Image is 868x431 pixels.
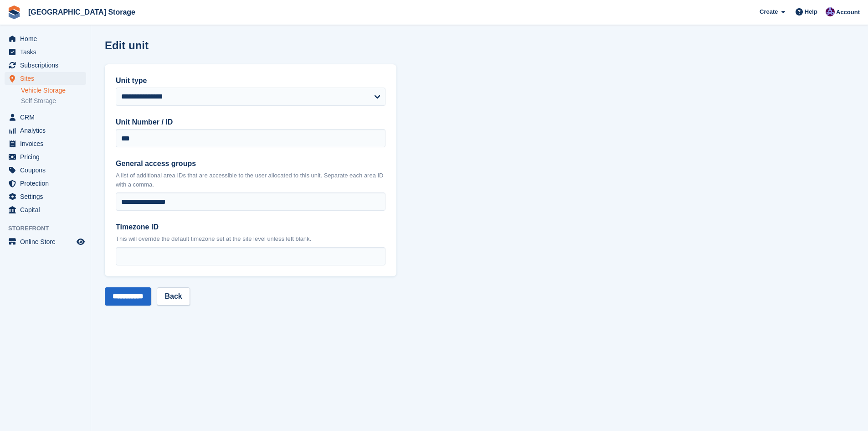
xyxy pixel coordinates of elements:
a: menu [5,164,86,177]
span: Sites [20,72,75,85]
a: Preview store [75,236,86,247]
span: Tasks [20,46,75,58]
label: Unit Number / ID [116,117,385,128]
span: CRM [20,111,75,124]
span: Help [805,7,817,16]
span: Home [20,32,75,45]
a: Self Storage [21,97,86,105]
span: Capital [20,203,75,216]
label: General access groups [116,158,385,169]
a: menu [5,177,86,190]
span: Storefront [8,224,91,233]
p: A list of additional area IDs that are accessible to the user allocated to this unit. Separate ea... [116,171,385,189]
a: menu [5,137,86,150]
a: menu [5,124,86,137]
span: Account [836,8,860,17]
h1: Edit unit [105,39,149,52]
a: Back [157,287,190,306]
a: menu [5,72,86,85]
span: Subscriptions [20,59,75,72]
span: Online Store [20,235,75,248]
span: Pricing [20,151,75,163]
a: menu [5,151,86,163]
img: stora-icon-8386f47178a22dfd0bd8f6a31ec36ba5ce8667c1dd55bd0f319d3a0aa187defe.svg [7,5,21,19]
span: Create [760,7,778,16]
a: menu [5,59,86,72]
span: Coupons [20,164,75,177]
img: Hollie Harvey [826,7,835,16]
a: menu [5,190,86,203]
a: menu [5,235,86,248]
a: menu [5,111,86,124]
p: This will override the default timezone set at the site level unless left blank. [116,234,385,244]
a: menu [5,32,86,45]
span: Protection [20,177,75,190]
a: Vehicle Storage [21,86,86,95]
span: Invoices [20,137,75,150]
label: Unit type [116,75,385,86]
label: Timezone ID [116,222,385,233]
span: Settings [20,190,75,203]
span: Analytics [20,124,75,137]
a: menu [5,46,86,58]
a: menu [5,203,86,216]
a: [GEOGRAPHIC_DATA] Storage [25,5,139,20]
